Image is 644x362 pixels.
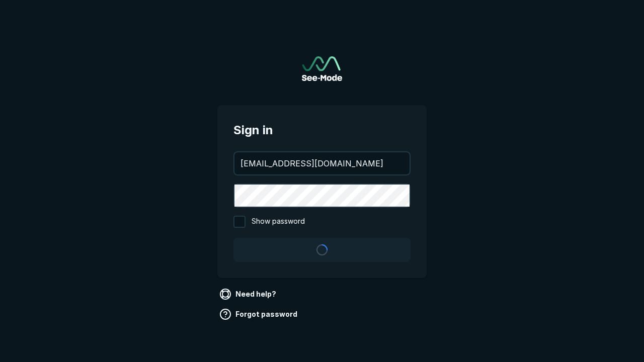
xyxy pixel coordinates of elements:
a: Go to sign in [302,56,342,81]
span: Sign in [233,121,411,139]
span: Show password [252,216,305,228]
img: See-Mode Logo [302,56,342,81]
a: Forgot password [217,306,301,322]
a: Need help? [217,286,280,302]
input: your@email.com [234,152,410,174]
